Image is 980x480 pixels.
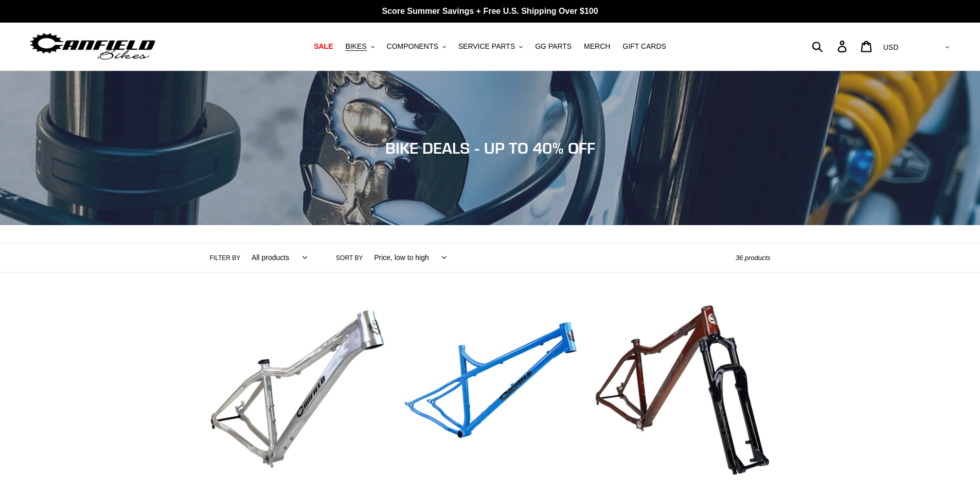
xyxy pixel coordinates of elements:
span: 36 products [736,254,771,262]
button: BIKES [340,40,379,53]
input: Search [817,35,844,58]
span: GIFT CARDS [622,42,666,51]
span: GG PARTS [535,42,572,51]
img: Canfield Bikes [28,30,157,63]
button: COMPONENTS [382,40,451,53]
button: SERVICE PARTS [453,40,528,53]
a: MERCH [579,40,615,53]
span: SALE [314,42,333,51]
span: BIKE DEALS - UP TO 40% OFF [385,139,595,157]
a: GIFT CARDS [617,40,671,53]
span: MERCH [584,42,610,51]
a: SALE [309,40,338,53]
span: SERVICE PARTS [458,42,515,51]
label: Sort by [336,253,363,263]
a: GG PARTS [530,40,577,53]
span: BIKES [345,42,366,51]
span: COMPONENTS [387,42,438,51]
label: Filter by [210,253,241,263]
